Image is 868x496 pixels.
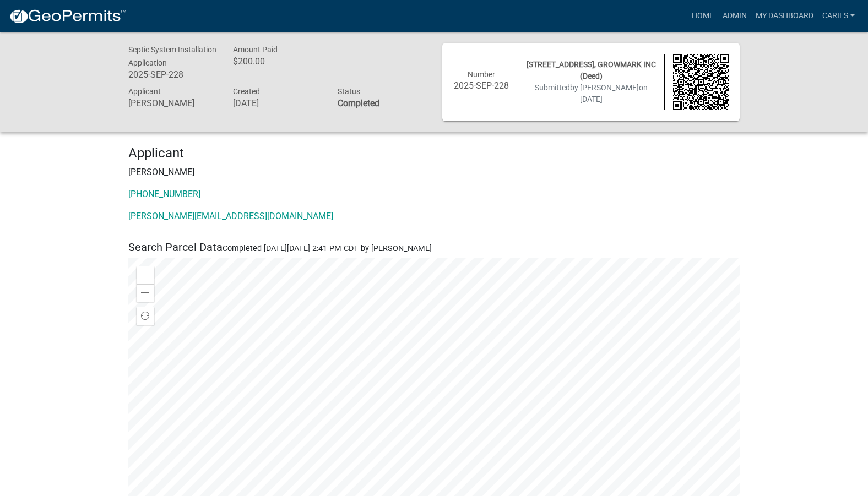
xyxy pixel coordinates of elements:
a: [PERSON_NAME][EMAIL_ADDRESS][DOMAIN_NAME] [128,211,333,221]
h6: 2025-SEP-228 [453,80,509,91]
span: [STREET_ADDRESS], GROWMARK INC (Deed) [527,60,656,80]
a: Admin [718,6,751,26]
a: My Dashboard [751,6,818,26]
span: Completed [DATE][DATE] 2:41 PM CDT by [PERSON_NAME] [223,244,432,253]
h6: [DATE] [233,98,321,108]
h6: [PERSON_NAME] [128,98,216,108]
h4: Applicant [128,145,740,161]
div: Zoom out [137,284,154,302]
a: [PHONE_NUMBER] [128,189,200,199]
span: Status [338,87,360,96]
div: Zoom in [137,266,154,284]
div: Find my location [137,307,154,325]
span: Amount Paid [233,45,278,54]
span: Submitted on [DATE] [535,83,648,103]
a: Home [687,6,718,26]
h5: Search Parcel Data [128,241,740,254]
span: Number [468,70,495,79]
img: QR code [673,54,729,110]
span: Created [233,87,260,96]
span: by [PERSON_NAME] [570,83,639,92]
span: Applicant [128,87,161,96]
span: Septic System Installation Application [128,45,216,67]
a: CarieS [818,6,859,26]
h6: 2025-SEP-228 [128,69,216,80]
strong: Completed [338,98,379,108]
h6: $200.00 [233,56,321,67]
p: [PERSON_NAME] [128,166,740,179]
